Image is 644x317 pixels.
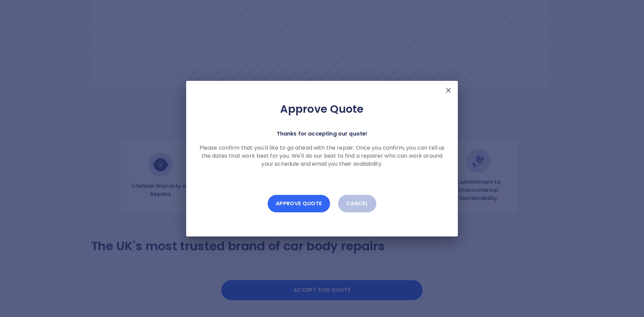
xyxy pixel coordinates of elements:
img: X Mark [444,86,452,94]
p: Please confirm that you'd like to go ahead with the repair. Once you confirm, you can tell us the... [197,144,447,168]
button: Approve Quote [268,195,330,212]
button: Cancel [338,195,377,212]
p: Thanks for accepting our quote! [277,129,368,139]
h2: Approve Quote [197,102,447,116]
